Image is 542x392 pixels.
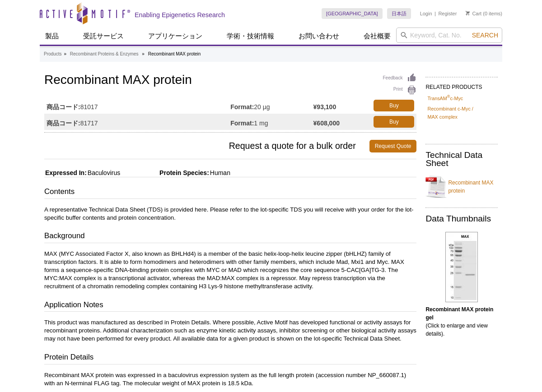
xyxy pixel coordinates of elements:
[44,97,230,114] td: 81017
[313,119,340,127] strong: ¥608,000
[44,186,416,199] h3: Contents
[44,114,230,130] td: 81717
[230,97,313,114] td: 20 µg
[44,50,61,58] a: Products
[44,140,369,152] span: Request a quote for a bulk order
[313,103,336,111] strong: ¥93,100
[87,169,120,176] span: Baculovirus
[44,250,416,291] p: MAX (MYC Associated Factor X, also known as BHLHd4) is a member of the basic helix-loop-helix leu...
[44,352,416,364] h3: Protein Details
[427,105,496,121] a: Recombinant c-Myc / MAX complex
[230,114,313,130] td: 1 mg
[44,300,416,312] h3: Application Notes
[369,140,417,152] a: Request Quote
[374,100,414,111] a: Buy
[44,169,87,176] span: Expressed In:
[420,10,432,17] a: Login
[358,28,396,45] a: 会社概要
[387,8,411,19] a: 日本語
[466,8,502,19] li: (0 items)
[230,103,254,111] strong: Format:
[143,28,208,45] a: アプリケーション
[44,206,416,222] p: A representative Technical Data Sheet (TDS) is provided here. Please refer to the lot-specific TD...
[425,151,498,167] h2: Technical Data Sheet
[466,11,470,15] img: Your Cart
[135,11,225,19] h2: Enabling Epigenetics Research
[44,73,416,88] h1: Recombinant MAX protein
[148,51,201,56] li: Recombinant MAX protein
[383,85,417,95] a: Print
[293,28,345,45] a: お問い合わせ
[425,306,493,321] b: Recombinant MAX protein gel
[383,73,417,83] a: Feedback
[396,28,502,43] input: Keyword, Cat. No.
[44,318,416,343] p: This product was manufactured as described in Protein Details. Where possible, Active Motif has d...
[142,51,145,56] li: »
[469,31,501,39] button: Search
[78,28,129,45] a: 受託サービス
[221,28,280,45] a: 学術・技術情報
[425,215,498,223] h2: Data Thumbnails
[209,169,230,176] span: Human
[425,305,498,338] p: (Click to enlarge and view details).
[47,103,80,111] strong: 商品コード:
[47,119,80,127] strong: 商品コード:
[44,371,416,387] p: Recombinant MAX protein was expressed in a baculovirus expression system as the full length prote...
[425,77,498,93] h2: RELATED PRODUCTS
[64,51,66,56] li: »
[438,10,457,17] a: Register
[472,32,498,39] span: Search
[445,232,478,302] img: Recombinant MAX protein gel.
[447,94,450,99] sup: ®
[44,231,416,243] h3: Background
[40,28,64,45] a: 製品
[374,116,414,128] a: Buy
[322,8,383,19] a: [GEOGRAPHIC_DATA]
[435,8,436,19] li: |
[427,94,463,102] a: TransAM®c-Myc
[466,10,481,17] a: Cart
[70,50,139,58] a: Recombinant Proteins & Enzymes
[425,173,498,200] a: Recombinant MAX protein
[122,169,209,176] span: Protein Species:
[230,119,254,127] strong: Format:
